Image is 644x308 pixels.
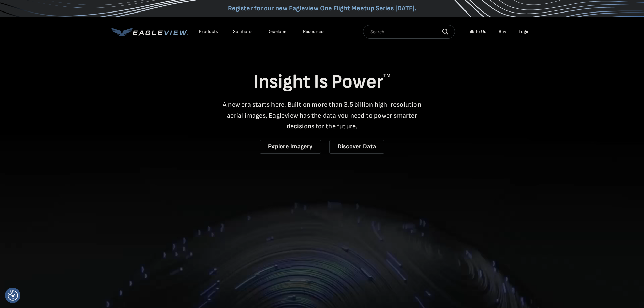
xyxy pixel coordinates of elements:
[228,4,416,13] a: Register for our new Eagleview One Flight Meetup Series [DATE].
[111,70,533,94] h1: Insight Is Power
[363,25,455,39] input: Search
[233,29,253,35] div: Solutions
[8,290,18,301] button: Consent Preferences
[303,29,325,35] div: Resources
[329,140,384,154] a: Discover Data
[499,29,506,35] a: Buy
[519,29,530,35] div: Login
[467,29,486,35] div: Talk To Us
[8,290,18,301] img: Revisit consent button
[267,29,288,35] a: Developer
[260,140,321,154] a: Explore Imagery
[383,73,391,79] sup: TM
[199,29,218,35] div: Products
[219,99,426,132] p: A new era starts here. Built on more than 3.5 billion high-resolution aerial images, Eagleview ha...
